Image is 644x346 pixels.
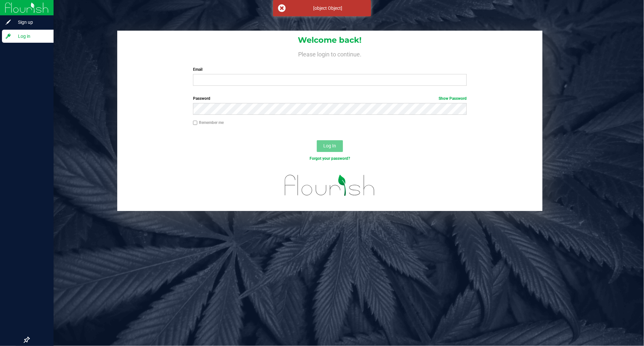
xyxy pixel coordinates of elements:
label: Remember me [193,120,224,126]
input: Remember me [193,121,198,125]
span: Password [193,96,210,101]
h1: Welcome back! [117,36,543,44]
span: Log in [11,32,51,40]
inline-svg: Sign up [5,19,11,25]
inline-svg: Log in [5,33,11,39]
img: flourish_logo.svg [277,168,383,203]
h4: Please login to continue. [117,50,543,57]
button: Log In [317,140,343,152]
a: Show Password [439,96,467,101]
span: Sign up [11,18,51,26]
div: [object Object] [289,5,366,11]
span: Log In [323,143,336,148]
a: Forgot your password? [310,156,350,161]
label: Email [193,67,467,72]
